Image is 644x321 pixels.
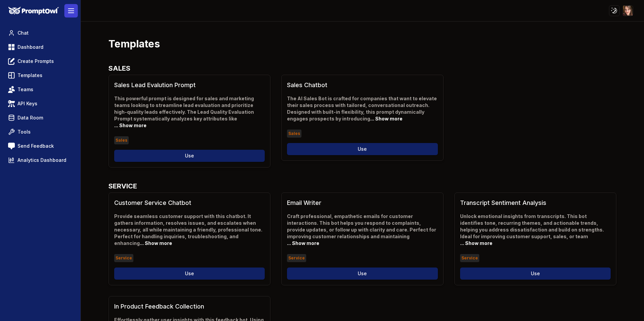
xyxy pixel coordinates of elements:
[18,114,43,121] span: Data Room
[114,136,129,144] span: Sales
[114,302,265,311] h3: In Product Feedback Collection
[460,254,479,262] span: Service
[5,83,75,96] a: Teams
[114,254,133,262] span: Service
[5,112,75,124] a: Data Room
[287,143,438,155] button: Use
[18,86,33,93] span: Teams
[8,7,59,15] img: PromptOwl
[108,38,617,50] h3: Templates
[18,157,66,164] span: Analytics Dashboard
[114,95,265,129] p: This powerful prompt is designed for sales and marketing teams looking to streamline lead evaluat...
[18,72,42,79] span: Templates
[5,140,75,152] a: Send Feedback
[287,240,319,247] button: ... Show more
[18,143,54,149] span: Send Feedback
[460,267,611,280] button: Use
[18,58,54,65] span: Create Prompts
[287,130,301,138] span: Sales
[114,80,265,90] h3: Sales Lead Evalution Prompt
[5,154,75,166] a: Analytics Dashboard
[5,55,75,67] a: Create Prompts
[5,69,75,81] a: Templates
[287,80,438,90] h3: Sales Chatbot
[18,100,37,107] span: API Keys
[460,213,611,247] p: Unlock emotional insights from transcripts. This bot identifies tone, recurring themes, and actio...
[114,150,265,162] button: Use
[5,27,75,39] a: Chat
[18,30,29,36] span: Chat
[5,98,75,110] a: API Keys
[108,181,617,191] h2: SERVICE
[287,95,438,122] p: The AI Sales Bot is crafted for companies that want to elevate their sales process with tailored,...
[5,41,75,53] a: Dashboard
[108,63,617,73] h2: SALES
[460,198,611,208] h3: Transcript Sentiment Analysis
[114,198,265,208] h3: Customer Service Chatbot
[8,143,15,149] img: feedback
[114,267,265,280] button: Use
[287,254,306,262] span: Service
[460,240,492,247] button: ... Show more
[287,198,438,208] h3: Email Writer
[114,213,265,247] p: Provide seamless customer support with this chatbot. It gathers information, resolves issues, and...
[5,126,75,138] a: Tools
[370,115,402,122] button: ... Show more
[287,213,438,247] p: Craft professional, empathetic emails for customer interactions. This bot helps you respond to co...
[18,129,31,135] span: Tools
[18,44,43,50] span: Dashboard
[114,122,147,129] button: ... Show more
[287,267,438,280] button: Use
[140,240,172,247] button: ... Show more
[623,6,633,15] img: ACg8ocIfLupnZeinHNHzosolBsVfM8zAcz9EECOIs1RXlN6hj8iSyZKw=s96-c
